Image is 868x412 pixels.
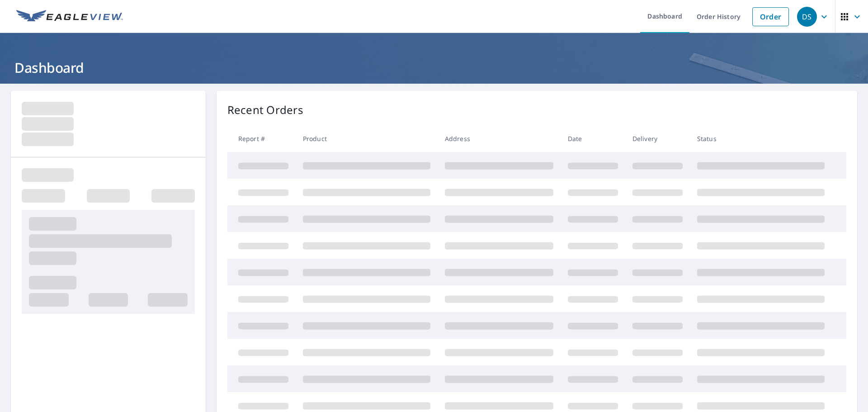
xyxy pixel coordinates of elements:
[690,125,832,152] th: Status
[11,58,857,77] h1: Dashboard
[16,10,123,24] img: EV Logo
[296,125,438,152] th: Product
[227,125,296,152] th: Report #
[797,7,817,27] div: DS
[625,125,690,152] th: Delivery
[561,125,625,152] th: Date
[227,102,303,118] p: Recent Orders
[438,125,561,152] th: Address
[752,7,789,26] a: Order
